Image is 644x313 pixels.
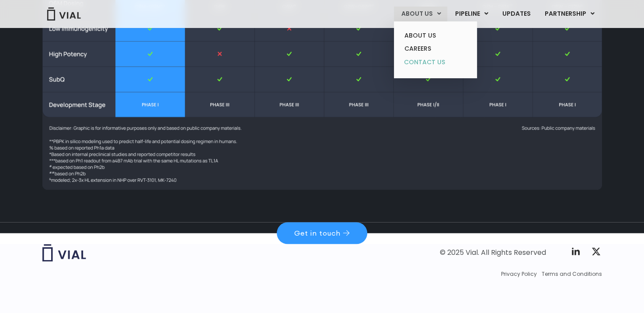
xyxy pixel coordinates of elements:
[537,7,601,21] a: PARTNERSHIPMenu Toggle
[440,248,546,257] div: © 2025 Vial. All Rights Reserved
[542,270,602,278] a: Terms and Conditions
[394,7,447,21] a: ABOUT USMenu Toggle
[277,222,367,244] a: Get in touch
[42,244,86,261] img: Vial logo wih "Vial" spelled out
[501,270,537,278] a: Privacy Policy
[294,230,341,236] span: Get in touch
[495,7,537,21] a: UPDATES
[46,7,81,21] img: Vial Logo
[397,29,473,42] a: ABOUT US
[397,56,473,70] a: CONTACT US
[397,42,473,56] a: CAREERS
[448,7,494,21] a: PIPELINEMenu Toggle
